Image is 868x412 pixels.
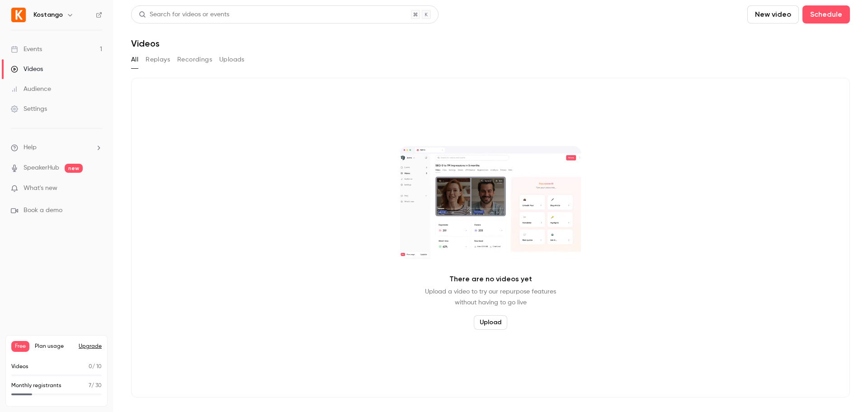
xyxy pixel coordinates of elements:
p: Videos [11,363,28,371]
span: Plan usage [35,343,73,350]
span: Book a demo [24,206,62,215]
div: Videos [11,65,43,74]
span: Help [24,143,37,152]
li: help-dropdown-opener [11,143,102,152]
span: Free [11,341,29,352]
p: Upload a video to try our repurpose features without having to go live [425,286,556,308]
div: Events [11,45,42,54]
div: Settings [11,104,47,114]
h1: Videos [131,38,160,49]
span: What's new [24,184,57,193]
h6: Kostango [33,10,63,19]
button: All [131,52,138,67]
img: Kostango [11,8,26,22]
div: Audience [11,85,51,94]
p: There are no videos yet [449,274,532,284]
span: 0 [89,364,92,369]
button: Recordings [177,52,212,67]
button: Replays [146,52,170,67]
p: / 10 [89,363,102,371]
button: Upgrade [79,343,102,350]
p: Monthly registrants [11,382,61,390]
section: Videos [131,5,850,407]
button: Schedule [802,5,850,24]
a: SpeakerHub [24,163,59,173]
p: / 30 [89,382,102,390]
div: Search for videos or events [139,10,229,19]
span: 7 [89,383,91,388]
button: Upload [474,315,507,330]
button: Uploads [219,52,245,67]
span: new [65,164,83,173]
button: New video [747,5,799,24]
